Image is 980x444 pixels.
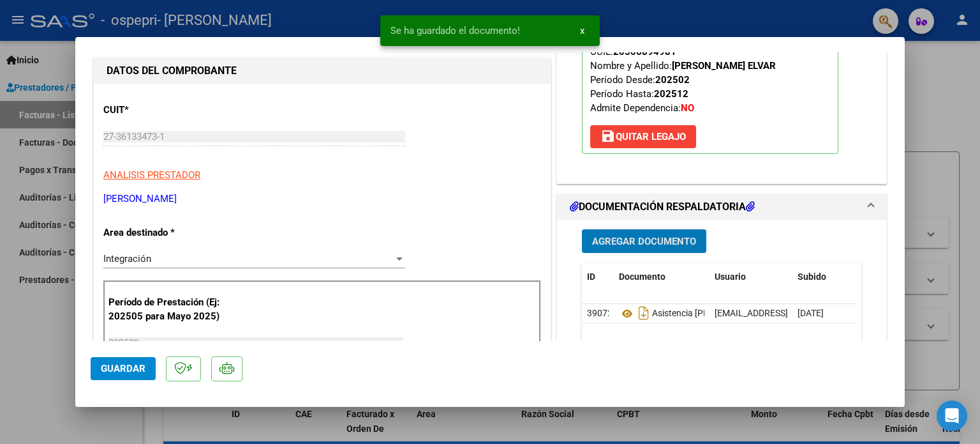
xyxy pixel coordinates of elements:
[570,199,755,215] h1: DOCUMENTACIÓN RESPALDATORIA
[101,363,145,374] span: Guardar
[715,308,931,318] span: [EMAIL_ADDRESS][DOMAIN_NAME] - [PERSON_NAME]
[557,194,886,220] mat-expansion-panel-header: DOCUMENTACIÓN RESPALDATORIA
[103,253,151,264] span: Integración
[103,226,235,240] p: Area destinado *
[635,303,652,323] i: Descargar documento
[681,102,694,114] strong: NO
[91,357,156,380] button: Guardar
[108,295,237,324] p: Período de Prestación (Ej: 202505 para Mayo 2025)
[798,308,824,318] span: [DATE]
[107,65,237,77] strong: DATOS DEL COMPROBANTE
[856,263,920,291] datatable-header-cell: Acción
[655,74,690,86] strong: 202502
[654,88,688,100] strong: 202512
[592,236,696,247] span: Agregar Documento
[582,229,706,253] button: Agregar Documento
[587,308,612,318] span: 39072
[937,401,967,431] div: Open Intercom Messenger
[390,24,520,37] span: Se ha guardado el documento!
[587,272,595,282] span: ID
[672,60,776,72] strong: [PERSON_NAME] ELVAR
[103,169,200,181] span: ANALISIS PRESTADOR
[582,263,614,291] datatable-header-cell: ID
[614,263,709,291] datatable-header-cell: Documento
[715,272,746,282] span: Usuario
[709,263,792,291] datatable-header-cell: Usuario
[590,46,776,114] span: CUIL: Nombre y Apellido: Período Desde: Período Hasta: Admite Dependencia:
[619,272,665,282] span: Documento
[619,309,791,319] span: Asistencia [PERSON_NAME] [DATE]
[590,125,696,148] button: Quitar Legajo
[798,272,826,282] span: Subido
[600,131,686,142] span: Quitar Legajo
[580,25,584,36] span: x
[792,263,856,291] datatable-header-cell: Subido
[103,103,235,118] p: CUIT
[600,128,616,144] mat-icon: save
[103,192,541,206] p: [PERSON_NAME]
[570,19,595,42] button: x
